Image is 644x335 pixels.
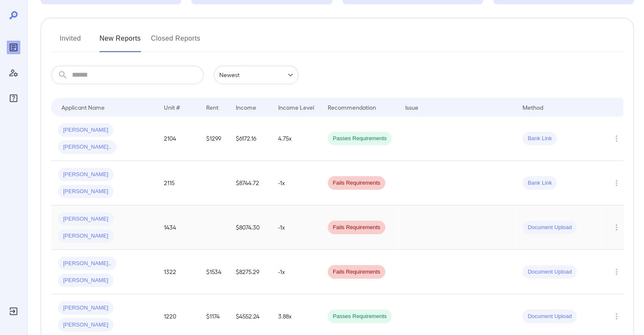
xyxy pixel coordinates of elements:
button: Row Actions [610,176,623,190]
div: Income Level [278,102,314,112]
div: Applicant Name [61,102,105,112]
td: -1x [271,205,321,250]
span: Passes Requirements [328,135,392,143]
div: Recommendation [328,102,376,112]
button: Row Actions [610,132,623,145]
span: Fails Requirements [328,268,385,276]
span: [PERSON_NAME] [58,215,113,223]
button: Closed Reports [151,32,201,52]
div: FAQ [7,91,20,105]
span: Document Upload [522,224,577,232]
td: $6172.16 [229,116,271,161]
td: $1299 [199,116,229,161]
div: Issue [405,102,419,112]
span: Bank Link [522,179,557,187]
span: [PERSON_NAME] [58,304,113,312]
td: $8275.29 [229,250,271,294]
button: Invited [51,32,89,52]
td: -1x [271,250,321,294]
td: $1534 [199,250,229,294]
button: Row Actions [610,221,623,234]
span: Bank Link [522,135,557,143]
div: Unit # [164,102,180,112]
span: [PERSON_NAME] [58,126,113,134]
span: [PERSON_NAME] [58,188,113,196]
div: Rent [206,102,220,112]
td: 4.75x [271,116,321,161]
span: [PERSON_NAME] [58,321,113,329]
td: 2115 [157,161,199,205]
button: Row Actions [610,265,623,279]
span: Fails Requirements [328,224,385,232]
td: 1434 [157,205,199,250]
div: Income [236,102,256,112]
span: [PERSON_NAME] [58,277,113,285]
td: $8074.30 [229,205,271,250]
div: Newest [214,66,299,84]
div: Reports [7,41,20,54]
span: Passes Requirements [328,313,392,321]
span: Document Upload [522,268,577,276]
button: New Reports [100,32,141,52]
td: $8744.72 [229,161,271,205]
span: [PERSON_NAME].. [58,260,116,268]
span: Document Upload [522,313,577,321]
button: Row Actions [610,310,623,323]
span: [PERSON_NAME] [58,232,113,240]
td: 2104 [157,116,199,161]
span: [PERSON_NAME] [58,171,113,179]
div: Manage Users [7,66,20,80]
td: 1322 [157,250,199,294]
span: Fails Requirements [328,179,385,187]
span: [PERSON_NAME].. [58,143,116,151]
td: -1x [271,161,321,205]
div: Log Out [7,305,20,318]
div: Method [522,102,543,112]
